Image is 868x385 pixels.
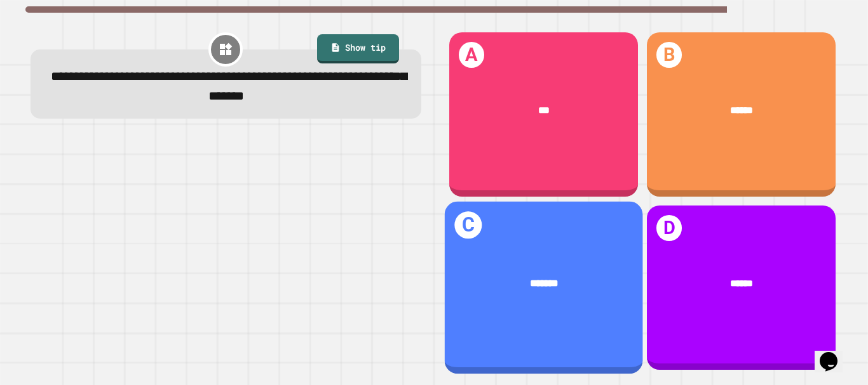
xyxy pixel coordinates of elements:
h1: B [656,42,682,68]
h1: C [454,211,482,238]
iframe: To enrich screen reader interactions, please activate Accessibility in Grammarly extension settings [815,334,855,372]
h1: D [656,215,682,241]
h1: A [459,42,485,68]
a: Show tip [317,34,398,63]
